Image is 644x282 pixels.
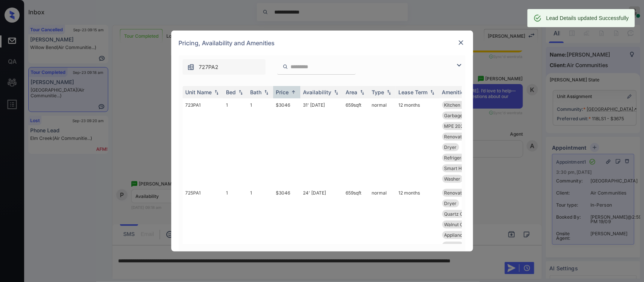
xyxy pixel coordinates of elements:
[444,190,481,196] span: Renovated Inter...
[223,98,247,186] td: 1
[444,232,481,238] span: Appliances Stai...
[358,90,366,95] img: sorting
[444,102,476,108] span: Kitchen Pantry
[346,89,358,95] div: Area
[444,134,481,139] span: Renovated Inter...
[343,98,369,186] td: 659 sqft
[444,243,461,248] span: Floor 01
[237,90,244,95] img: sorting
[396,98,439,186] td: 12 months
[247,98,273,186] td: 1
[444,166,486,171] span: Smart Home Door...
[444,123,484,129] span: MPE 2025 Fitnes...
[444,201,457,206] span: Dryer
[444,155,480,161] span: Refrigerator Le...
[213,90,220,95] img: sorting
[276,89,289,95] div: Price
[223,186,247,274] td: 1
[263,90,270,95] img: sorting
[343,186,369,274] td: 659 sqft
[303,89,332,95] div: Availability
[455,61,464,70] img: icon-zuma
[444,144,457,150] span: Dryer
[385,90,393,95] img: sorting
[273,98,300,186] td: $3046
[457,39,465,46] img: close
[444,222,482,227] span: Walnut Cabinetr...
[183,186,223,274] td: 725PA1
[247,186,273,274] td: 1
[332,90,340,95] img: sorting
[183,98,223,186] td: 723PA1
[171,31,473,55] div: Pricing, Availability and Amenities
[546,11,629,25] div: Lead Details updated Successfully
[444,211,480,217] span: Quartz Counters
[444,176,461,182] span: Washer
[399,89,428,95] div: Lease Term
[290,89,297,95] img: sorting
[442,89,467,95] div: Amenities
[396,186,439,274] td: 12 months
[300,98,343,186] td: 31' [DATE]
[369,98,396,186] td: normal
[199,63,219,71] span: 727PA2
[251,89,262,95] div: Bath
[429,90,436,95] img: sorting
[187,63,195,71] img: icon-zuma
[273,186,300,274] td: $3046
[372,89,384,95] div: Type
[300,186,343,274] td: 24' [DATE]
[226,89,236,95] div: Bed
[186,89,212,95] div: Unit Name
[283,63,288,70] img: icon-zuma
[444,113,484,118] span: Garbage disposa...
[369,186,396,274] td: normal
